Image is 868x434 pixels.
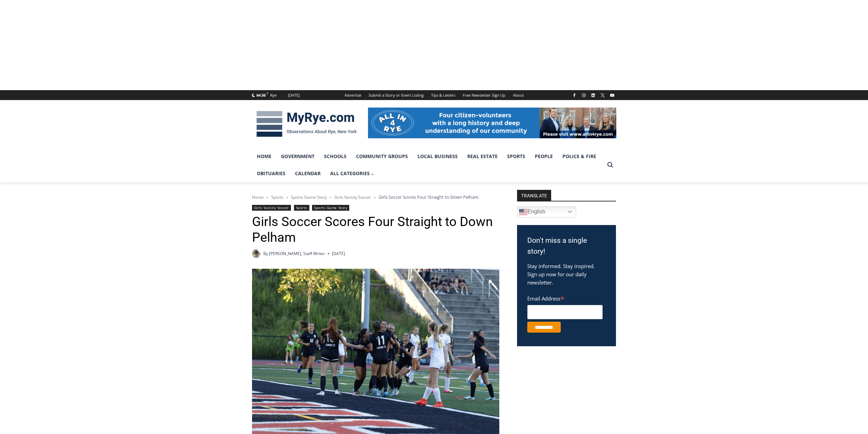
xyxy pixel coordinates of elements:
[517,207,576,218] a: English
[312,205,349,211] a: Sports Game Story
[462,148,502,165] a: Real Estate
[252,249,261,258] img: (PHOTO: MyRye.com 2024 Head Intern, Editor and now Staff Writer Charlie Morris. Contributed.)Char...
[608,91,616,99] a: YouTube
[368,108,616,138] img: All in for Rye
[604,159,616,171] button: View Search Form
[341,90,365,100] a: Advertise
[365,90,427,100] a: Submit a Story or Event Listing
[271,194,283,200] a: Sports
[252,214,499,245] h1: Girls Soccer Scores Four Straight to Down Pelham
[252,106,361,142] img: MyRye.com
[509,90,528,100] a: About
[427,90,459,100] a: Tips & Letters
[599,91,607,99] a: X
[252,249,261,258] a: Author image
[290,165,325,182] a: Calendar
[330,170,374,177] span: All Categories
[374,195,376,200] span: >
[329,195,332,200] span: >
[379,194,479,200] span: Girls Soccer Scores Four Straight to Down Pelham
[276,148,319,165] a: Government
[459,90,509,100] a: Free Newsletter Sign Up
[527,262,606,286] p: Stay informed. Stay inspired. Sign up now for our daily newsletter.
[252,205,291,211] a: Girls Varsity Soccer
[252,194,264,200] a: Home
[519,208,527,216] img: en
[589,91,597,99] a: Linkedin
[527,235,606,257] h3: Don't miss a single story!
[325,165,379,182] a: All Categories
[580,91,588,99] a: Instagram
[351,148,413,165] a: Community Groups
[269,251,325,256] a: [PERSON_NAME], Staff Writer
[252,148,276,165] a: Home
[413,148,462,165] a: Local Business
[530,148,558,165] a: People
[252,165,290,182] a: Obituaries
[256,93,266,98] span: 64.56
[570,91,578,99] a: Facebook
[291,194,327,200] a: Sports Game Story
[263,250,268,257] span: By
[252,148,604,182] nav: Primary Navigation
[252,269,499,434] img: (PHOTO: Rye Girls Soccer's Samantha Yeh scores a goal in her team's 4-1 victory over Pelham on Se...
[286,195,288,200] span: >
[558,148,601,165] a: Police & Fire
[294,205,309,211] a: Sports
[267,92,268,95] span: F
[527,292,603,304] label: Email Address
[252,194,499,200] nav: Breadcrumbs
[502,148,530,165] a: Sports
[270,92,277,98] div: Rye
[332,250,345,257] time: [DATE]
[288,92,300,98] div: [DATE]
[341,90,528,100] nav: Secondary Navigation
[334,194,371,200] a: Girls Varsity Soccer
[517,190,551,201] strong: TRANSLATE
[266,195,268,200] span: >
[319,148,351,165] a: Schools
